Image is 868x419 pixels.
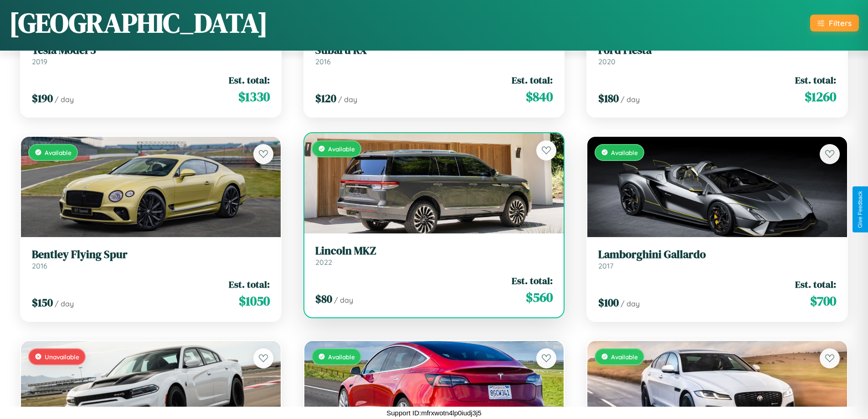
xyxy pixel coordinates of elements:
div: Filters [829,18,852,28]
span: $ 1050 [239,292,270,310]
span: $ 150 [32,295,53,310]
span: 2019 [32,57,47,66]
span: $ 560 [526,288,553,306]
h3: Lincoln MKZ [315,244,553,258]
span: $ 180 [598,91,619,106]
h1: [GEOGRAPHIC_DATA] [9,4,268,41]
h3: Lamborghini Gallardo [598,248,836,261]
span: Available [328,145,355,153]
span: Unavailable [45,353,79,361]
span: / day [338,95,357,104]
a: Lincoln MKZ2022 [315,244,553,267]
a: Ford Fiesta2020 [598,44,836,66]
span: 2017 [598,261,613,270]
span: $ 100 [598,295,619,310]
div: Give Feedback [857,191,863,228]
span: Available [611,149,638,156]
h3: Subaru RX [315,44,553,57]
h3: Ford Fiesta [598,44,836,57]
span: 2022 [315,258,332,267]
span: Est. total: [229,73,270,87]
span: $ 190 [32,91,53,106]
span: / day [334,295,353,305]
span: / day [621,299,640,308]
span: Available [45,149,72,156]
span: 2016 [32,261,47,270]
span: Est. total: [229,278,270,291]
span: Est. total: [512,73,553,87]
h3: Tesla Model 3 [32,44,270,57]
span: 2020 [598,57,616,66]
span: $ 840 [526,88,553,106]
span: Available [328,353,355,361]
span: Est. total: [795,278,836,291]
button: Filters [810,15,859,31]
span: $ 700 [810,292,836,310]
h3: Bentley Flying Spur [32,248,270,261]
span: / day [55,299,74,308]
a: Bentley Flying Spur2016 [32,248,270,270]
span: $ 1260 [805,88,836,106]
p: Support ID: mfrxwotn4lp0iudj3j5 [386,407,481,419]
span: / day [55,95,74,104]
span: Available [611,353,638,361]
span: / day [621,95,640,104]
span: 2016 [315,57,331,66]
a: Tesla Model 32019 [32,44,270,66]
span: $ 120 [315,91,336,106]
a: Lamborghini Gallardo2017 [598,248,836,270]
span: $ 80 [315,291,332,306]
span: $ 1330 [238,88,270,106]
span: Est. total: [512,274,553,287]
a: Subaru RX2016 [315,44,553,66]
span: Est. total: [795,73,836,87]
